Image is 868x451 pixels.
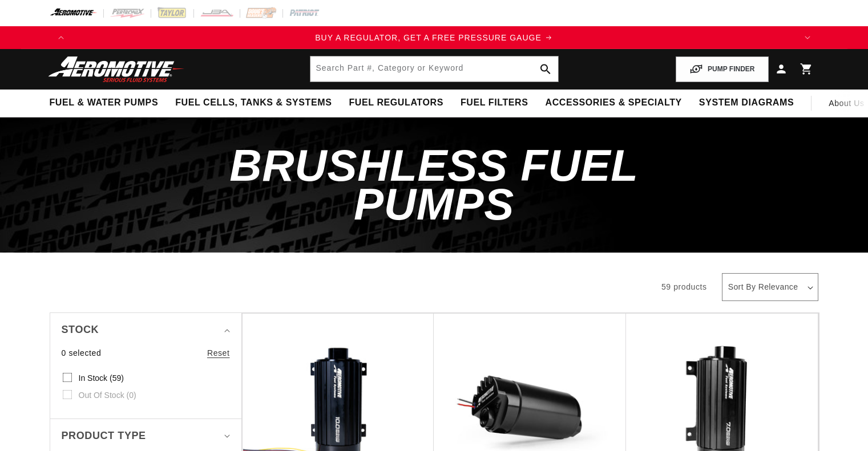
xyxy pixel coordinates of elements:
[50,97,159,109] span: Fuel & Water Pumps
[72,31,796,44] div: 1 of 4
[45,56,188,83] img: Aeromotive
[537,90,691,116] summary: Accessories & Specialty
[72,31,796,44] div: Announcement
[691,90,802,116] summary: System Diagrams
[452,90,537,116] summary: Fuel Filters
[310,56,558,82] input: Search by Part Number, Category or Keyword
[62,313,230,347] summary: Stock (0 selected)
[167,90,340,116] summary: Fuel Cells, Tanks & Systems
[72,31,796,44] a: BUY A REGULATOR, GET A FREE PRESSURE GAUGE
[676,56,768,82] button: PUMP FINDER
[699,97,794,109] span: System Diagrams
[315,33,542,42] span: BUY A REGULATOR, GET A FREE PRESSURE GAUGE
[546,97,682,109] span: Accessories & Specialty
[533,56,558,82] button: search button
[79,390,136,400] span: Out of stock (0)
[829,99,864,108] span: About Us
[349,97,443,109] span: Fuel Regulators
[340,90,451,116] summary: Fuel Regulators
[62,347,102,359] span: 0 selected
[207,347,230,359] a: Reset
[175,97,332,109] span: Fuel Cells, Tanks & Systems
[661,282,707,291] span: 59 products
[21,26,847,49] slideshow-component: Translation missing: en.sections.announcements.announcement_bar
[50,26,72,49] button: Translation missing: en.sections.announcements.previous_announcement
[62,428,146,444] span: Product type
[79,373,124,383] span: In stock (59)
[796,26,819,49] button: Translation missing: en.sections.announcements.next_announcement
[229,140,638,229] span: Brushless Fuel Pumps
[41,90,167,116] summary: Fuel & Water Pumps
[461,97,528,109] span: Fuel Filters
[62,322,99,338] span: Stock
